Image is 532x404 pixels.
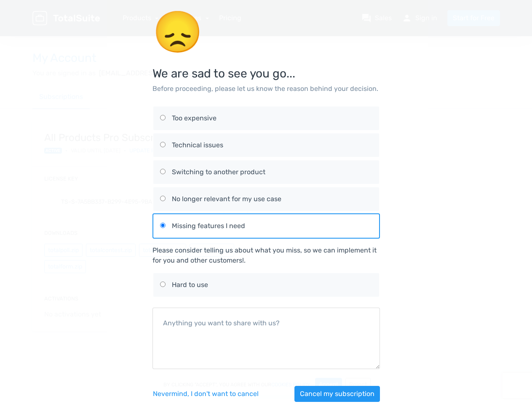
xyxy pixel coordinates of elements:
label: Too expensive [160,106,372,130]
label: Hard to use [160,273,372,297]
input: No longer relevant for my use case No longer relevant for my use case [160,196,166,201]
h3: We are sad to see you go... [152,10,380,80]
label: Technical issues [160,133,372,157]
div: Too expensive [172,113,372,123]
input: Technical issues Technical issues [160,142,166,147]
input: Switching to another product Switching to another product [160,169,166,174]
button: Nevermind, I don't want to cancel [152,386,259,402]
input: Too expensive Too expensive [160,115,166,120]
div: Switching to another product [172,167,372,177]
div: Hard to use [172,280,372,290]
div: Please consider telling us about what you miss, so we can implement it for you and other customers!. [152,245,380,266]
input: Hard to use Hard to use [160,282,166,287]
label: No longer relevant for my use case [160,187,372,211]
input: Missing features I need Missing features I need [160,223,166,228]
div: Technical issues [172,140,372,150]
label: Switching to another product [160,160,372,184]
div: Missing features I need [172,221,372,231]
label: Missing features I need [160,214,372,238]
div: No longer relevant for my use case [172,194,372,204]
span: 😞 [152,8,203,56]
p: Before proceeding, please let us know the reason behind your decision. [152,84,380,94]
button: Cancel my subscription [294,386,380,402]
